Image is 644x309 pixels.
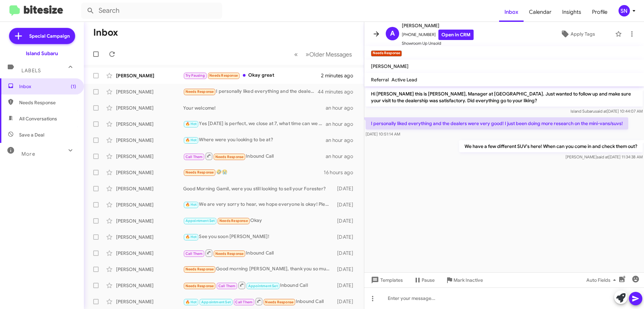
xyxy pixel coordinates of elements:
[422,274,435,286] span: Pause
[302,47,356,61] button: Next
[581,274,624,286] button: Auto Fields
[19,83,76,90] span: Inbox
[366,131,400,137] span: [DATE] 10:51:14 AM
[586,274,619,286] span: Auto Fields
[21,68,41,74] span: Labels
[587,2,613,22] a: Profile
[371,63,409,69] span: [PERSON_NAME]
[326,121,359,127] div: an hour ago
[209,73,238,78] span: Needs Response
[116,218,183,224] div: [PERSON_NAME]
[557,2,587,22] span: Insights
[116,88,183,95] div: [PERSON_NAME]
[402,22,474,30] span: [PERSON_NAME]
[183,297,334,306] div: Inbound Call
[29,33,70,39] span: Special Campaign
[183,136,326,144] div: Where were you looking to be at?
[290,47,356,61] nav: Page navigation example
[183,88,318,95] div: I personally liked everything and the dealers were very good! I just been doing more research on ...
[324,169,359,176] div: 16 hours ago
[185,170,214,175] span: Needs Response
[183,281,334,289] div: Inbound Call
[116,185,183,192] div: [PERSON_NAME]
[116,105,183,111] div: [PERSON_NAME]
[408,274,440,286] button: Pause
[290,47,302,61] button: Previous
[334,250,359,257] div: [DATE]
[402,40,474,47] span: Showroom Up Unsold
[390,28,395,39] span: A
[326,105,359,111] div: an hour ago
[566,154,643,159] span: [PERSON_NAME] [DATE] 11:34:38 AM
[334,201,359,208] div: [DATE]
[183,72,321,79] div: Okay great
[218,284,236,288] span: Call Them
[524,2,557,22] a: Calendar
[185,122,197,126] span: 🔥 Hot
[235,300,253,304] span: Call Them
[93,27,118,38] h1: Inbox
[248,284,278,288] span: Appointment Set
[334,298,359,305] div: [DATE]
[116,298,183,305] div: [PERSON_NAME]
[183,105,326,111] div: Your welcome!
[306,50,309,59] span: »
[185,235,197,239] span: 🔥 Hot
[116,137,183,144] div: [PERSON_NAME]
[402,30,474,40] span: [PHONE_NUMBER]
[597,154,608,159] span: said at
[116,234,183,240] div: [PERSON_NAME]
[543,28,612,40] button: Apply Tags
[571,28,595,40] span: Apply Tags
[595,109,607,114] span: said at
[366,117,628,129] p: I personally liked everything and the dealers were very good! I just been doing more research on ...
[116,266,183,273] div: [PERSON_NAME]
[185,89,214,94] span: Needs Response
[185,284,214,288] span: Needs Response
[619,5,630,16] div: SN
[185,155,203,159] span: Call Them
[371,50,402,56] small: Needs Response
[183,120,326,128] div: Yes [DATE] is perfect, we close at 7, what time can we expect you?
[326,137,359,144] div: an hour ago
[334,185,359,192] div: [DATE]
[116,72,183,79] div: [PERSON_NAME]
[334,234,359,240] div: [DATE]
[71,83,76,90] span: (1)
[116,250,183,257] div: [PERSON_NAME]
[391,77,417,83] span: Active Lead
[183,201,334,208] div: We are very sorry to hear, we hope everyone is okay! Please let me know when you are available to...
[185,219,215,223] span: Appointment Set
[215,252,244,256] span: Needs Response
[19,131,44,138] span: Save a Deal
[183,168,324,176] div: 🤣😭
[185,252,203,256] span: Call Them
[183,265,334,273] div: Good morning [PERSON_NAME], thank you so much for asking! But I think I contacted Victory Subaru,...
[116,121,183,127] div: [PERSON_NAME]
[459,140,643,152] p: We have a few different SUV's here! When can you come in and check them out?
[81,3,222,19] input: Search
[366,88,643,107] p: Hi [PERSON_NAME] this is [PERSON_NAME], Manager at [GEOGRAPHIC_DATA]. Just wanted to follow up an...
[613,5,637,16] button: SN
[309,51,352,58] span: Older Messages
[19,115,57,122] span: All Conversations
[334,218,359,224] div: [DATE]
[185,73,205,78] span: Try Pausing
[318,88,359,95] div: 44 minutes ago
[185,202,197,207] span: 🔥 Hot
[116,282,183,289] div: [PERSON_NAME]
[453,274,483,286] span: Mark Inactive
[183,185,334,192] div: Good Morning Gamil, were you still looking to sell your Forester?
[334,282,359,289] div: [DATE]
[571,109,643,114] span: Island Subaru [DATE] 10:44:07 AM
[440,274,488,286] button: Mark Inactive
[334,266,359,273] div: [DATE]
[326,153,359,160] div: an hour ago
[201,300,231,304] span: Appointment Set
[438,30,474,40] a: Open in CRM
[183,233,334,241] div: See you soon [PERSON_NAME]!
[499,2,524,22] a: Inbox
